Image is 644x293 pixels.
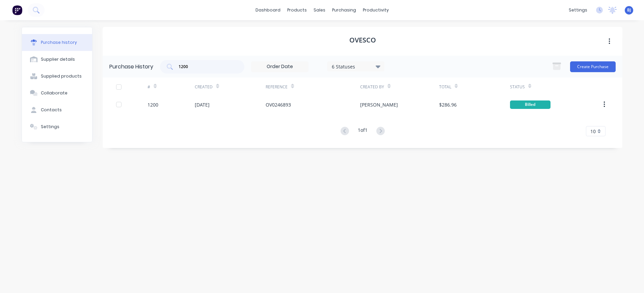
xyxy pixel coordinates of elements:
[147,84,150,90] div: #
[284,5,310,15] div: products
[41,39,77,46] div: Purchase history
[12,5,22,15] img: Factory
[510,84,525,90] div: Status
[266,101,291,108] div: OV0246893
[439,101,457,108] div: $286.96
[332,63,380,70] div: 6 Statuses
[22,68,92,85] button: Supplied products
[41,107,62,113] div: Contacts
[266,84,288,90] div: Reference
[565,5,591,15] div: settings
[590,128,596,135] span: 10
[510,100,551,109] div: Billed
[195,84,213,90] div: Created
[22,34,92,51] button: Purchase history
[359,5,392,15] div: productivity
[439,84,451,90] div: Total
[41,124,59,130] div: Settings
[22,85,92,101] button: Collaborate
[109,63,153,71] div: Purchase History
[329,5,359,15] div: purchasing
[360,101,398,108] div: [PERSON_NAME]
[358,126,368,136] div: 1 of 1
[195,101,210,108] div: [DATE]
[570,61,616,72] button: Create Purchase
[178,63,234,70] input: Search purchases...
[22,51,92,68] button: Supplier details
[310,5,329,15] div: sales
[360,84,384,90] div: Created By
[41,73,82,79] div: Supplied products
[41,90,68,96] div: Collaborate
[252,5,284,15] a: dashboard
[349,36,376,44] h1: Ovesco
[22,118,92,135] button: Settings
[147,101,158,108] div: 1200
[251,62,308,72] input: Order Date
[627,7,631,13] span: BJ
[22,101,92,118] button: Contacts
[41,56,75,62] div: Supplier details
